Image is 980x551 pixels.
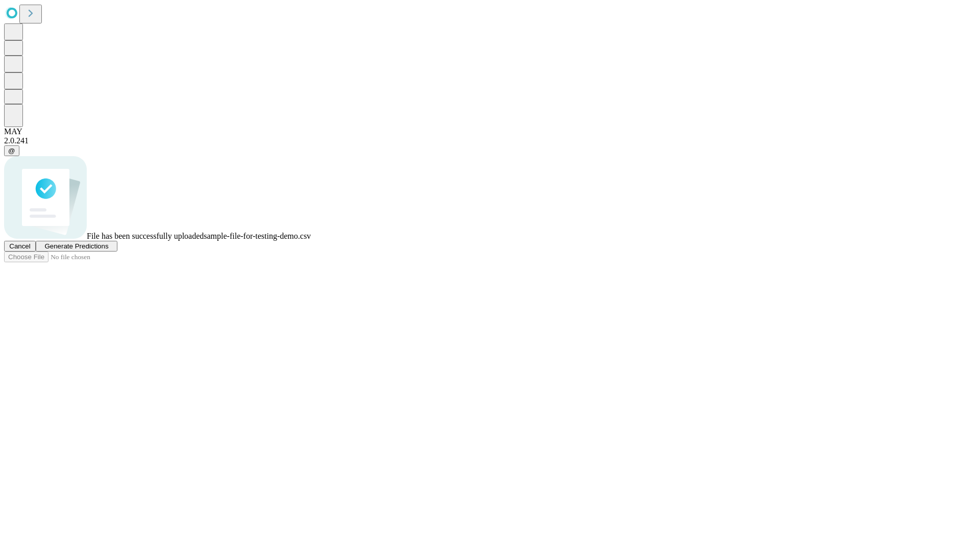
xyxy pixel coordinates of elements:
span: Cancel [9,242,31,250]
div: 2.0.241 [4,136,976,145]
span: @ [8,147,15,155]
span: sample-file-for-testing-demo.csv [204,232,311,240]
span: Generate Predictions [44,242,108,250]
div: MAY [4,127,976,136]
span: File has been successfully uploaded [87,232,204,240]
button: @ [4,145,19,156]
button: Cancel [4,241,36,252]
button: Generate Predictions [36,241,117,252]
